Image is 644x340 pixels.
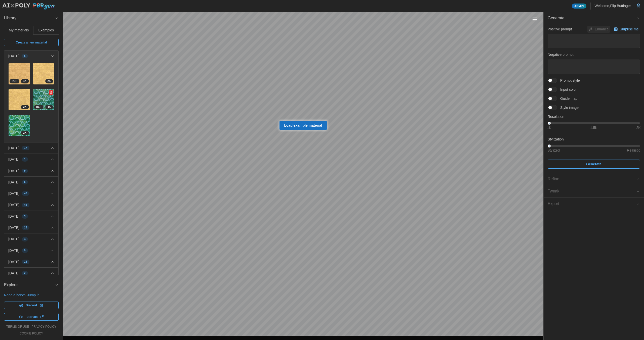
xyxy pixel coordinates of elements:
button: Tweak [544,185,644,198]
span: 4 K [48,105,51,109]
a: 0JznWwWUkMfQHSutqNWx2K [8,115,30,137]
a: LD6K9n0v2fsx5koFEFWM4KREF [8,63,30,85]
span: 2 K [48,79,51,83]
span: 1 [24,157,26,161]
span: Explore [4,279,55,291]
span: 4 K [23,79,26,83]
a: Tutorials [4,313,59,321]
span: Library [4,12,55,24]
a: xiN1oiCPv8MEjSg0WhT72K [8,89,30,111]
span: Input color [557,87,577,92]
p: [DATE] [8,180,19,185]
button: [DATE]6 [4,177,58,188]
span: 9 [24,169,26,173]
button: [DATE]25 [4,222,58,233]
span: Guide map [557,96,577,101]
p: [DATE] [8,202,19,207]
button: Surprise me [613,26,640,33]
p: Need a hand? Jump in: [4,293,59,298]
img: AIxPoly PBRgen [2,3,55,10]
a: Create a new material [4,39,59,46]
p: [DATE] [8,157,19,162]
span: Admin [574,4,584,8]
span: 4 [24,237,26,241]
span: 9 [24,214,26,218]
a: 52A65A40Jtzc7Sfzpl504KREF [33,89,55,111]
p: Welcome, Flip Buttinger [595,3,631,8]
p: Negative prompt [548,52,640,57]
button: [DATE]2 [4,268,58,279]
button: [DATE]9 [4,211,58,222]
span: 17 [24,146,27,150]
div: [DATE]5 [4,62,58,142]
button: Export [544,198,644,210]
span: 2 [24,271,26,275]
span: 16 [24,260,27,264]
button: [DATE]9 [4,165,58,176]
img: xiN1oiCPv8MEjSg0WhT7 [9,89,30,110]
p: Resolution [548,114,640,119]
span: REF [12,79,17,83]
button: [DATE]5 [4,51,58,62]
button: [DATE]17 [4,142,58,154]
span: 25 [24,226,27,230]
div: Refine [548,176,636,182]
button: [DATE]41 [4,199,58,210]
img: LD6K9n0v2fsx5koFEFWM [9,63,30,84]
p: [DATE] [8,54,19,59]
img: 0JznWwWUkMfQHSutqNWx [9,115,30,136]
p: Stylization [548,137,640,142]
button: Refine [544,173,644,185]
span: 41 [24,203,27,207]
span: 6 [24,180,26,184]
span: REF [36,105,42,109]
a: Load example material [279,121,327,130]
span: Generate [586,160,601,168]
span: Examples [38,28,54,32]
img: 52A65A40Jtzc7Sfzpl50 [33,89,54,110]
span: 5 [24,54,26,58]
button: [DATE]46 [4,188,58,199]
button: [DATE]4 [4,233,58,245]
p: Positive prompt [548,27,572,32]
a: terms of use [6,325,29,329]
span: 46 [24,191,27,196]
span: Tutorials [25,313,38,320]
p: [DATE] [8,214,19,219]
button: Generate [548,160,640,169]
span: Generate [548,12,636,24]
span: 2 K [23,131,26,135]
div: Generate [544,24,644,173]
button: Toggle viewport controls [531,16,538,23]
span: My materials [9,28,29,32]
a: cookie policy [19,331,43,336]
p: [DATE] [8,191,19,196]
span: Prompt style [557,78,580,83]
span: 9 [24,249,26,253]
p: [DATE] [8,248,19,253]
img: YbTRBFUDI1ozNmkFm20W [33,63,54,84]
span: 2 K [23,105,26,109]
span: Tweak [548,185,636,198]
p: Enhance [595,27,610,32]
button: [DATE]16 [4,256,58,267]
p: [DATE] [8,236,19,241]
p: [DATE] [8,259,19,264]
p: [DATE] [8,168,19,173]
p: [DATE] [8,271,19,276]
span: Create a new material [16,39,47,46]
span: Discord [26,302,37,309]
a: Discord [4,302,59,309]
button: [DATE]9 [4,245,58,256]
span: Style image [557,105,579,110]
a: YbTRBFUDI1ozNmkFm20W2K [33,63,55,85]
p: [DATE] [8,145,19,151]
span: Export [548,198,636,210]
button: [DATE]1 [4,154,58,165]
span: Load example material [284,121,322,130]
a: privacy policy [31,325,56,329]
p: Surprise me [620,27,640,32]
button: Enhance [587,26,610,33]
p: [DATE] [8,225,19,230]
button: Generate [544,12,644,24]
